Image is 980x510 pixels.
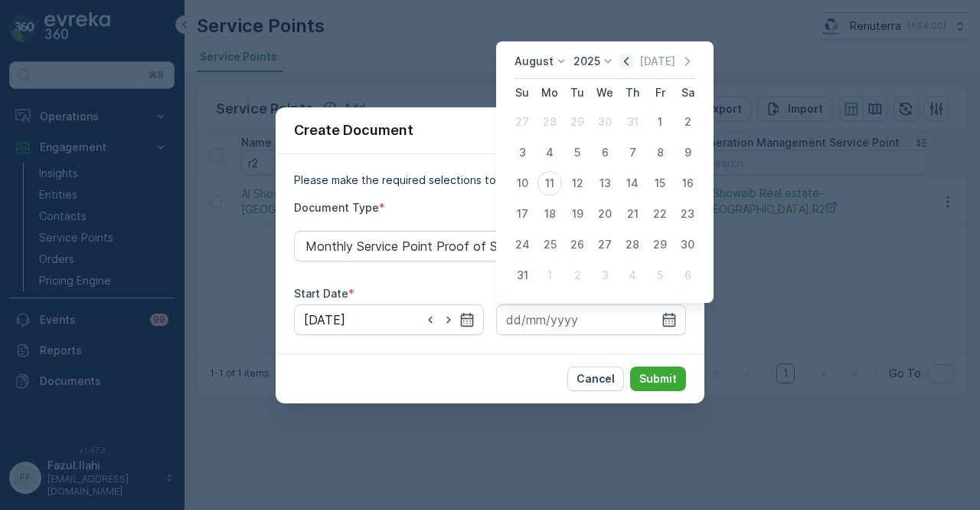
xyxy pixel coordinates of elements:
[565,202,590,226] div: 19
[537,263,562,288] div: 1
[620,232,645,257] div: 28
[537,110,562,134] div: 28
[593,202,617,226] div: 20
[593,140,617,165] div: 6
[536,79,563,107] th: Monday
[514,54,554,69] p: August
[619,79,646,107] th: Thursday
[510,232,534,257] div: 24
[593,263,617,288] div: 3
[496,304,686,335] input: dd/mm/yyyy
[593,232,617,257] div: 27
[567,367,624,391] button: Cancel
[630,367,686,391] button: Submit
[620,140,645,165] div: 7
[639,371,677,387] p: Submit
[593,171,617,196] div: 13
[648,140,672,165] div: 8
[573,54,600,69] p: 2025
[510,202,534,226] div: 17
[537,171,562,196] div: 11
[565,263,590,288] div: 2
[537,140,562,165] div: 4
[620,263,645,288] div: 4
[563,79,591,107] th: Tuesday
[675,263,700,288] div: 6
[648,202,672,226] div: 22
[648,263,672,288] div: 5
[675,140,700,165] div: 9
[508,79,536,107] th: Sunday
[577,371,615,387] p: Cancel
[620,171,645,196] div: 14
[294,201,379,214] label: Document Type
[674,79,701,107] th: Saturday
[510,140,534,165] div: 3
[565,110,590,134] div: 29
[620,110,645,134] div: 31
[510,171,534,196] div: 10
[537,202,562,226] div: 18
[675,171,700,196] div: 16
[537,232,562,257] div: 25
[294,120,413,141] p: Create Document
[565,140,590,165] div: 5
[294,287,348,300] label: Start Date
[294,304,484,335] input: dd/mm/yyyy
[620,202,645,226] div: 21
[565,171,590,196] div: 12
[591,79,619,107] th: Wednesday
[294,173,686,188] p: Please make the required selections to create your document.
[646,79,674,107] th: Friday
[565,232,590,257] div: 26
[593,110,617,134] div: 30
[675,232,700,257] div: 30
[675,110,700,134] div: 2
[648,110,672,134] div: 1
[510,263,534,288] div: 31
[648,232,672,257] div: 29
[639,54,675,69] p: [DATE]
[675,202,700,226] div: 23
[648,171,672,196] div: 15
[510,110,534,134] div: 27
